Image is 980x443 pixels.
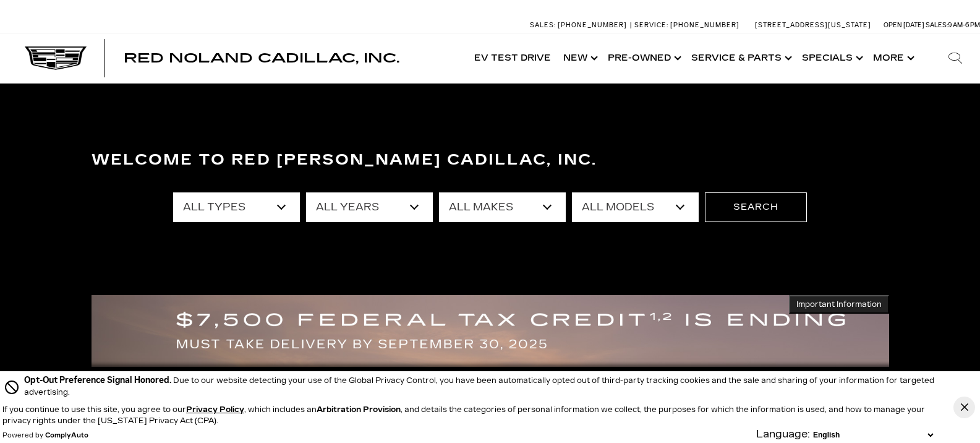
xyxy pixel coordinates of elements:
select: Language Select [810,429,936,441]
p: If you continue to use this site, you agree to our , which includes an , and details the categori... [2,405,925,425]
span: Important Information [796,299,882,309]
a: Privacy Policy [186,405,244,414]
a: Service: [PHONE_NUMBER] [630,22,743,28]
span: [PHONE_NUMBER] [670,21,739,29]
a: New [557,33,602,83]
span: Opt-Out Preference Signal Honored . [24,375,173,385]
a: Service & Parts [685,33,796,83]
div: Language: [756,429,810,439]
span: Open [DATE] [884,21,924,29]
a: Sales: [PHONE_NUMBER] [530,22,630,28]
div: Powered by [2,432,88,439]
h3: Welcome to Red [PERSON_NAME] Cadillac, Inc. [92,148,889,173]
a: Red Noland Cadillac, Inc. [124,52,399,64]
span: Red Noland Cadillac, Inc. [124,51,399,66]
strong: Arbitration Provision [317,405,401,414]
a: EV Test Drive [468,33,557,83]
button: Important Information [789,295,889,314]
button: More [867,33,918,83]
a: Pre-Owned [602,33,685,83]
button: Close Button [953,397,975,418]
div: Due to our website detecting your use of the Global Privacy Control, you have been automatically ... [24,374,936,398]
span: [PHONE_NUMBER] [558,21,627,29]
select: Filter by type [173,192,300,222]
a: ComplyAuto [45,432,88,439]
select: Filter by model [572,192,699,222]
img: Cadillac Dark Logo with Cadillac White Text [25,46,87,70]
a: Specials [796,33,867,83]
select: Filter by year [306,192,433,222]
select: Filter by make [439,192,566,222]
span: 9 AM-6 PM [948,21,980,29]
span: Sales: [530,21,556,29]
span: Service: [634,21,668,29]
a: [STREET_ADDRESS][US_STATE] [755,21,871,29]
span: Sales: [926,21,948,29]
button: Search [705,192,807,222]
